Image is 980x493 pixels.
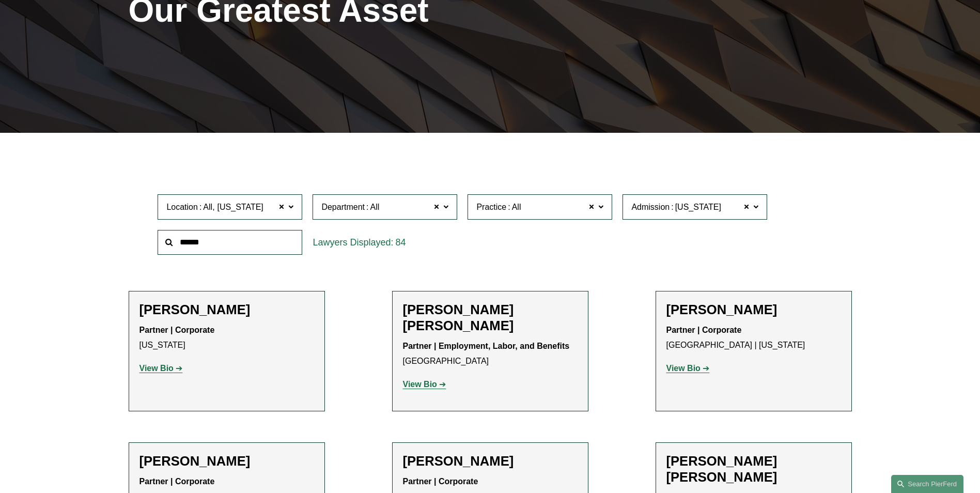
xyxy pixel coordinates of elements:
h2: [PERSON_NAME] [403,453,578,469]
strong: View Bio [403,380,437,389]
span: All [512,201,521,214]
strong: Partner | Corporate [666,326,742,334]
a: View Bio [139,364,183,373]
span: [US_STATE] [217,201,263,214]
span: Practice [476,203,506,211]
span: , [212,201,214,214]
strong: Partner | Employment, Labor, and Benefits [403,342,570,350]
strong: View Bio [139,364,174,373]
span: All [203,201,212,214]
a: Search this site [891,475,963,493]
a: View Bio [403,380,446,389]
a: View Bio [666,364,710,373]
strong: Partner | Corporate [139,326,215,334]
h2: [PERSON_NAME] [PERSON_NAME] [666,453,841,485]
span: 84 [395,237,406,248]
span: All [370,201,379,214]
h2: [PERSON_NAME] [PERSON_NAME] [403,302,578,334]
strong: Partner | Corporate [139,477,215,486]
span: Department [321,203,365,211]
h2: [PERSON_NAME] [139,302,314,318]
strong: Partner | Corporate [403,477,478,486]
span: Location [166,203,198,211]
h2: [PERSON_NAME] [139,453,314,469]
p: [GEOGRAPHIC_DATA] [403,339,578,369]
p: [US_STATE] [139,323,314,353]
h2: [PERSON_NAME] [666,302,841,318]
span: [US_STATE] [675,201,721,214]
span: Admission [631,203,670,211]
strong: View Bio [666,364,701,373]
p: [GEOGRAPHIC_DATA] | [US_STATE] [666,323,841,353]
